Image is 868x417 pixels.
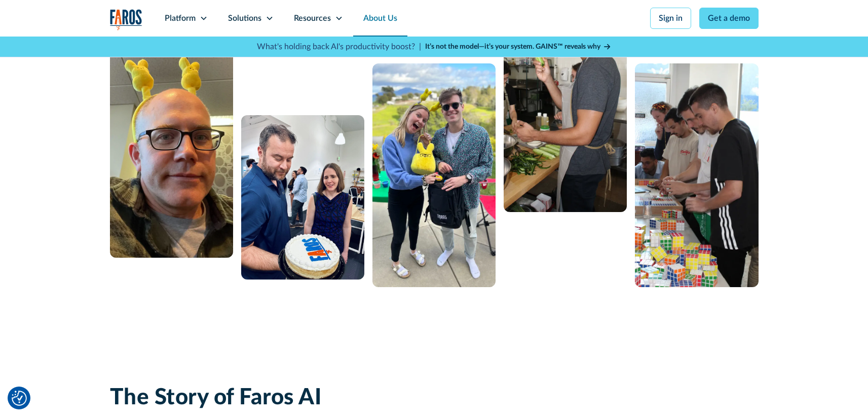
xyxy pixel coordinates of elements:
[110,9,142,30] img: Logo of the analytics and reporting company Faros.
[650,8,691,29] a: Sign in
[635,63,758,287] img: 5 people constructing a puzzle from Rubik's cubes
[12,391,27,406] img: Revisit consent button
[228,12,261,24] div: Solutions
[425,43,600,50] strong: It’s not the model—it’s your system. GAINS™ reveals why
[425,42,612,52] a: It’s not the model—it’s your system. GAINS™ reveals why
[294,12,331,24] div: Resources
[110,33,233,258] img: A man with glasses and a bald head wearing a yellow bunny headband.
[165,12,196,24] div: Platform
[110,9,142,30] a: home
[372,63,496,287] img: A man and a woman standing next to each other.
[699,8,759,29] a: Get a demo
[257,41,421,53] p: What's holding back AI's productivity boost? |
[12,391,27,406] button: Cookie Settings
[110,385,322,411] h2: The Story of Faros AI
